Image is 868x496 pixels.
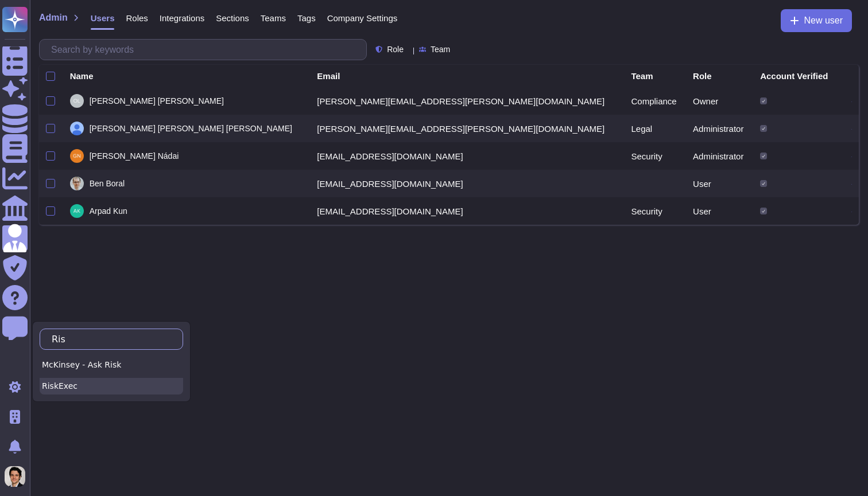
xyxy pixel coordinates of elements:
img: user [70,122,84,135]
span: Integrations [160,14,204,22]
span: New user [804,16,843,25]
img: user [5,466,25,487]
td: Administrator [686,142,753,170]
td: Security [624,197,686,225]
img: user [70,204,84,218]
input: Search company [46,329,171,349]
td: Owner [686,87,753,115]
button: user [2,464,33,489]
td: Security [624,142,686,170]
img: user [70,149,84,163]
span: Team [431,45,450,53]
img: user [70,177,84,190]
span: Role [387,45,404,53]
span: Roles [126,14,148,22]
td: [EMAIL_ADDRESS][DOMAIN_NAME] [310,170,624,197]
td: User [686,197,753,225]
span: Users [91,14,115,22]
td: Compliance [624,87,686,115]
td: Administrator [686,115,753,142]
span: Ben Boral [90,179,125,188]
span: [PERSON_NAME] [PERSON_NAME] [90,97,224,105]
td: [EMAIL_ADDRESS][DOMAIN_NAME] [310,197,624,225]
span: Sections [216,14,249,22]
span: [PERSON_NAME] Nádai [90,152,179,160]
span: [PERSON_NAME] [PERSON_NAME] [PERSON_NAME] [90,124,292,132]
input: Search by keywords [45,40,366,60]
span: Teams [261,14,286,22]
td: Legal [624,115,686,142]
button: New user [781,9,852,32]
td: [EMAIL_ADDRESS][DOMAIN_NAME] [310,142,624,170]
td: [PERSON_NAME][EMAIL_ADDRESS][PERSON_NAME][DOMAIN_NAME] [310,87,624,115]
div: RiskExec [40,378,183,395]
div: McKinsey - Ask Risk [40,357,183,373]
span: Admin [39,13,68,22]
img: user [70,94,84,108]
span: Tags [297,14,316,22]
span: Company Settings [327,14,398,22]
td: [PERSON_NAME][EMAIL_ADDRESS][PERSON_NAME][DOMAIN_NAME] [310,115,624,142]
span: Arpad Kun [90,207,127,215]
td: User [686,170,753,197]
